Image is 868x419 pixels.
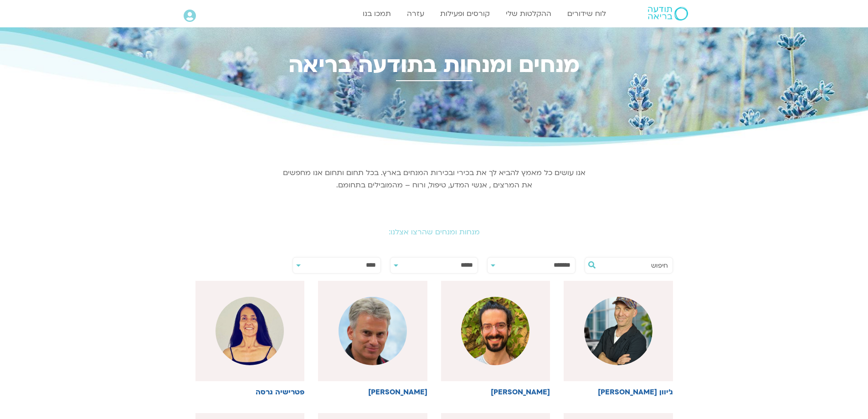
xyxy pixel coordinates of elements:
[441,388,550,396] h6: [PERSON_NAME]
[318,388,427,396] h6: [PERSON_NAME]
[648,7,688,21] img: תודעה בריאה
[584,297,652,365] img: %D7%96%D7%99%D7%95%D7%90%D7%9F-.png
[282,167,587,191] p: אנו עושים כל מאמץ להביא לך את בכירי ובכירות המנחים בארץ. בכל תחום ותחום אנו מחפשים את המרצים , אנ...
[195,388,305,396] h6: פטרישיה גרסה
[564,281,673,396] a: ג'יוון [PERSON_NAME]
[461,297,529,365] img: %D7%A9%D7%92%D7%91-%D7%94%D7%95%D7%A8%D7%95%D7%91%D7%99%D7%A5.jpg
[216,297,284,365] img: WhatsApp-Image-2025-07-12-at-16.43.23.jpeg
[563,5,611,22] a: לוח שידורים
[564,388,673,396] h6: ג'יוון [PERSON_NAME]
[436,5,494,22] a: קורסים ופעילות
[179,228,689,236] h2: מנחות ומנחים שהרצו אצלנו:
[402,5,429,22] a: עזרה
[441,281,550,396] a: [PERSON_NAME]
[358,5,395,22] a: תמכו בנו
[179,52,689,78] h2: מנחים ומנחות בתודעה בריאה
[195,281,305,396] a: פטרישיה גרסה
[599,258,668,273] input: חיפוש
[318,281,427,396] a: [PERSON_NAME]
[339,297,407,365] img: %D7%A2%D7%A0%D7%91%D7%A8-%D7%91%D7%A8-%D7%A7%D7%9E%D7%94.png
[501,5,556,22] a: ההקלטות שלי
